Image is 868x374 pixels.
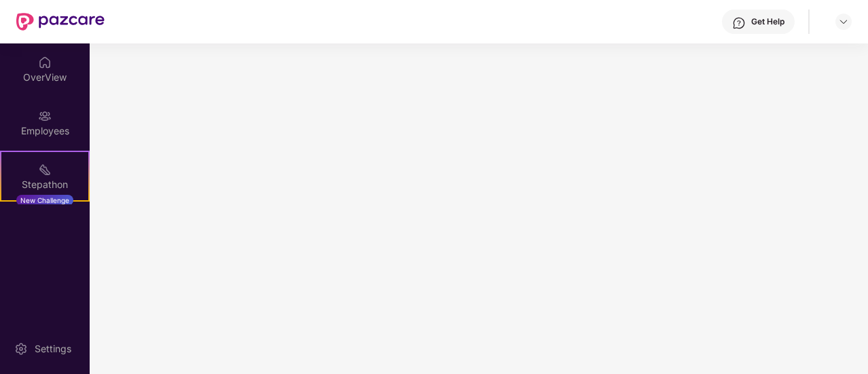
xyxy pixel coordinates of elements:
[38,56,52,69] img: svg+xml;base64,PHN2ZyBpZD0iSG9tZSIgeG1sbnM9Imh0dHA6Ly93d3cudzMub3JnLzIwMDAvc3ZnIiB3aWR0aD0iMjAiIG...
[31,342,75,356] div: Settings
[751,16,784,27] div: Get Help
[38,109,52,123] img: svg+xml;base64,PHN2ZyBpZD0iRW1wbG95ZWVzIiB4bWxucz0iaHR0cDovL3d3dy53My5vcmcvMjAwMC9zdmciIHdpZHRoPS...
[14,342,28,356] img: svg+xml;base64,PHN2ZyBpZD0iU2V0dGluZy0yMHgyMCIgeG1sbnM9Imh0dHA6Ly93d3cudzMub3JnLzIwMDAvc3ZnIiB3aW...
[38,163,52,176] img: svg+xml;base64,PHN2ZyB4bWxucz0iaHR0cDovL3d3dy53My5vcmcvMjAwMC9zdmciIHdpZHRoPSIyMSIgaGVpZ2h0PSIyMC...
[1,178,88,191] div: Stepathon
[16,195,73,206] div: New Challenge
[732,16,746,30] img: svg+xml;base64,PHN2ZyBpZD0iSGVscC0zMngzMiIgeG1sbnM9Imh0dHA6Ly93d3cudzMub3JnLzIwMDAvc3ZnIiB3aWR0aD...
[838,16,849,27] img: svg+xml;base64,PHN2ZyBpZD0iRHJvcGRvd24tMzJ4MzIiIHhtbG5zPSJodHRwOi8vd3d3LnczLm9yZy8yMDAwL3N2ZyIgd2...
[16,13,105,31] img: New Pazcare Logo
